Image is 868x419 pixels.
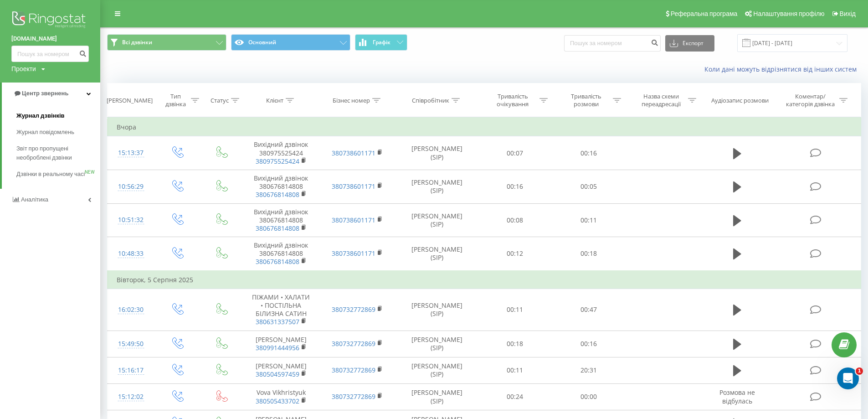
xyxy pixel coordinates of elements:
span: Центр звернень [22,90,68,97]
td: 00:24 [478,383,551,410]
div: Співробітник [412,97,449,104]
a: 380732772869 [332,392,375,401]
span: Всі дзвінки [122,39,152,46]
span: Журнал повідомлень [16,128,74,137]
span: Вихід [840,10,856,17]
div: 16:02:30 [117,301,145,319]
td: 00:16 [478,170,551,203]
img: Ringostat logo [11,9,89,32]
td: 20:31 [552,357,625,383]
a: Коли дані можуть відрізнятися вiд інших систем [704,65,861,73]
td: 00:08 [478,203,551,237]
a: 380676814808 [256,224,299,233]
a: Центр звернень [2,83,100,104]
a: Журнал дзвінків [16,108,100,124]
span: Графік [373,39,390,46]
td: [PERSON_NAME] (SIP) [395,170,478,203]
a: Звіт про пропущені необроблені дзвінки [16,140,100,166]
td: Vova Vikhristyuk [243,383,319,410]
td: 00:07 [478,136,551,170]
input: Пошук за номером [11,46,89,62]
a: 380732772869 [332,339,375,348]
div: 15:16:17 [117,362,145,379]
a: 380738601171 [332,216,375,224]
div: Коментар/категорія дзвінка [784,93,837,108]
td: Вівторок, 5 Серпня 2025 [108,271,861,289]
div: 15:49:50 [117,335,145,353]
div: 10:48:33 [117,245,145,263]
a: 380738601171 [332,182,375,191]
td: 00:00 [552,383,625,410]
td: 00:11 [478,289,551,331]
span: Дзвінки в реальному часі [16,170,85,179]
span: Розмова не відбулась [719,388,755,405]
td: 00:11 [552,203,625,237]
a: Дзвінки в реальному часіNEW [16,166,100,182]
span: Аналiтика [21,196,48,203]
a: 380732772869 [332,366,375,374]
div: Тип дзвінка [163,93,189,108]
td: [PERSON_NAME] [243,331,319,357]
a: 380732772869 [332,305,375,314]
td: 00:47 [552,289,625,331]
a: 380738601171 [332,149,375,157]
span: Реферальна програма [671,10,738,17]
a: 380738601171 [332,249,375,258]
td: [PERSON_NAME] (SIP) [395,289,478,331]
a: 380505433702 [256,397,299,405]
div: 10:51:32 [117,211,145,229]
td: 00:16 [552,136,625,170]
a: Журнал повідомлень [16,124,100,140]
button: Графік [355,34,407,51]
td: 00:05 [552,170,625,203]
button: Основний [231,34,350,51]
a: 380676814808 [256,190,299,199]
td: [PERSON_NAME] (SIP) [395,136,478,170]
div: 15:12:02 [117,388,145,406]
td: 00:18 [552,237,625,271]
td: 00:16 [552,331,625,357]
span: Журнал дзвінків [16,111,65,120]
div: [PERSON_NAME] [107,97,153,104]
td: 00:18 [478,331,551,357]
div: 10:56:29 [117,178,145,196]
div: Бізнес номер [333,97,370,104]
a: 380676814808 [256,257,299,266]
button: Експорт [665,35,714,52]
iframe: Intercom live chat [837,367,859,389]
input: Пошук за номером [564,35,661,52]
td: [PERSON_NAME] (SIP) [395,357,478,383]
div: Аудіозапис розмови [711,97,769,104]
div: Проекти [11,64,36,73]
td: Вихідний дзвінок 380676814808 [243,237,319,271]
td: [PERSON_NAME] (SIP) [395,383,478,410]
div: Клієнт [266,97,283,104]
td: Вчора [108,118,861,136]
a: 380991444956 [256,343,299,352]
span: 1 [856,367,863,375]
span: Звіт про пропущені необроблені дзвінки [16,144,96,162]
div: 15:13:37 [117,144,145,162]
td: Вихідний дзвінок 380676814808 [243,170,319,203]
div: Назва схеми переадресації [637,93,686,108]
td: [PERSON_NAME] [243,357,319,383]
a: [DOMAIN_NAME] [11,34,89,43]
td: [PERSON_NAME] (SIP) [395,203,478,237]
td: Вихідний дзвінок 380975525424 [243,136,319,170]
td: [PERSON_NAME] (SIP) [395,331,478,357]
td: Вихідний дзвінок 380676814808 [243,203,319,237]
span: Налаштування профілю [753,10,824,17]
a: 380975525424 [256,157,299,166]
td: 00:11 [478,357,551,383]
div: Тривалість очікування [488,93,537,108]
td: 00:12 [478,237,551,271]
a: 380631337507 [256,317,299,326]
a: 380504597459 [256,370,299,378]
div: Тривалість розмови [562,93,611,108]
td: ПІЖАМИ • ХАЛАТИ • ПОСТІЛЬНА БІЛИЗНА САТИН [243,289,319,331]
button: Всі дзвінки [107,34,226,51]
td: [PERSON_NAME] (SIP) [395,237,478,271]
div: Статус [211,97,229,104]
